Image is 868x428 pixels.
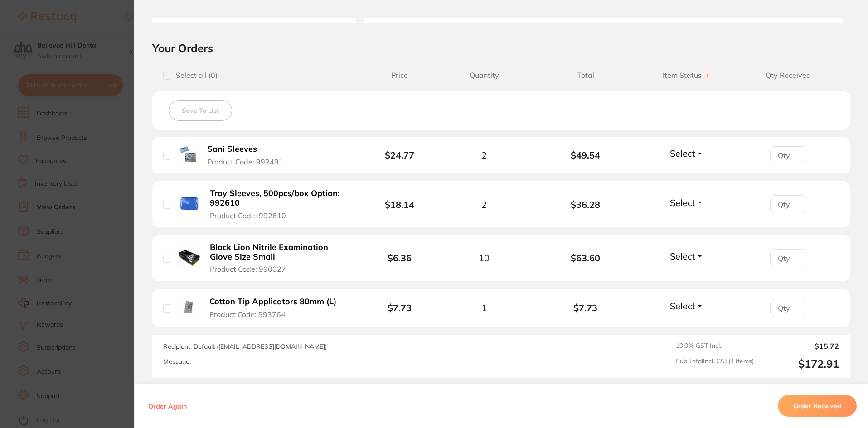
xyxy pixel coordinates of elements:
b: Black Lion Nitrile Examination Glove Size Small [210,243,350,261]
span: Select [670,250,695,262]
b: Cotton Tip Applicators 80mm (L) [209,297,336,307]
span: Product Code: 992610 [210,212,286,220]
span: Select all ( 0 ) [171,71,218,80]
span: Product Code: 990027 [210,265,286,273]
button: Cotton Tip Applicators 80mm (L) Product Code: 993764 [207,297,346,319]
span: Price [366,71,433,80]
b: $49.54 [535,150,636,160]
label: Message: [163,358,191,365]
img: Tray Sleeves, 500pcs/box Option: 992610 [178,192,200,215]
button: Order Received [778,395,857,417]
b: $63.60 [535,253,636,263]
button: Black Lion Nitrile Examination Glove Size Small Product Code: 990027 [207,242,353,274]
button: Sani Sleeves Product Code: 992491 [204,144,296,166]
span: Recipient: Default ( [EMAIL_ADDRESS][DOMAIN_NAME] ) [163,342,327,351]
span: Total [535,71,636,80]
span: Product Code: 992491 [207,158,283,166]
button: Select [667,300,706,312]
span: Select [670,148,695,159]
output: $172.91 [761,357,839,370]
b: $18.14 [385,199,414,210]
span: Select [670,197,695,208]
b: $6.36 [388,252,412,264]
span: 2 [481,150,487,160]
span: 10 [479,253,490,263]
span: Quantity [433,71,535,80]
input: Qty [770,299,806,317]
span: Item Status [636,71,738,80]
h2: Your Orders [152,41,850,55]
span: Qty Received [737,71,839,80]
button: Tray Sleeves, 500pcs/box Option: 992610 Product Code: 992610 [207,188,353,220]
button: Select [667,250,706,262]
img: Black Lion Nitrile Examination Glove Size Small [178,246,200,269]
b: $7.73 [535,303,636,313]
button: Select [667,197,706,208]
span: 1 [481,303,487,313]
b: Sani Sleeves [207,144,257,154]
button: Select [667,148,706,159]
b: $24.77 [385,149,414,161]
button: Order Again [145,402,189,410]
span: 10.0 % GST Incl. [676,342,754,350]
span: Select [670,300,695,312]
span: Product Code: 993764 [209,310,286,318]
input: Qty [770,195,806,213]
b: Tray Sleeves, 500pcs/box Option: 992610 [210,189,350,207]
b: $36.28 [535,199,636,210]
img: Sani Sleeves [178,144,198,164]
button: Save To List [169,100,232,121]
input: Qty [770,249,806,267]
img: Cotton Tip Applicators 80mm (L) [178,296,200,318]
span: 2 [481,199,487,210]
input: Qty [770,146,806,164]
b: $7.73 [388,302,412,313]
span: Sub Total Incl. GST ( 4 Items) [676,357,754,370]
output: $15.72 [761,342,839,350]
